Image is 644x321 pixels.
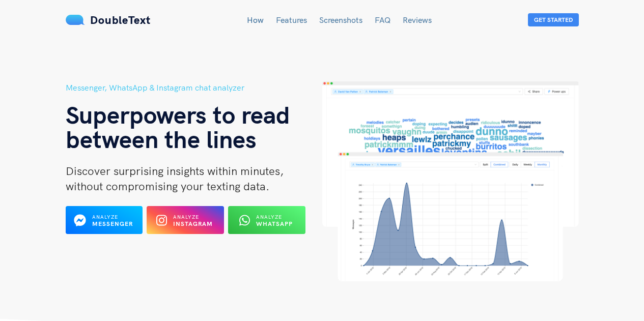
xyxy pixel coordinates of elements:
a: DoubleText [66,13,151,27]
b: WhatsApp [256,220,293,227]
b: Messenger [92,220,133,227]
span: between the lines [66,124,257,154]
button: Get Started [528,13,579,26]
h5: Messenger, WhatsApp & Instagram chat analyzer [66,81,322,94]
button: Analyze Messenger [66,206,143,234]
img: hero [322,81,579,281]
a: Screenshots [319,15,362,25]
img: mS3x8y1f88AAAAABJRU5ErkJggg== [66,15,85,25]
span: Analyze [173,214,199,220]
button: Analyze Instagram [147,206,224,234]
span: Discover surprising insights within minutes, [66,164,284,178]
a: FAQ [375,15,390,25]
a: Analyze WhatsApp [228,219,305,228]
b: Instagram [173,220,213,227]
button: Analyze WhatsApp [228,206,305,234]
span: DoubleText [90,13,151,27]
span: Analyze [256,214,282,220]
a: Analyze Messenger [66,219,143,228]
a: Features [276,15,307,25]
span: without compromising your texting data. [66,179,269,193]
a: Reviews [403,15,432,25]
a: Analyze Instagram [147,219,224,228]
span: Analyze [92,214,118,220]
a: How [247,15,264,25]
span: Superpowers to read [66,99,290,130]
